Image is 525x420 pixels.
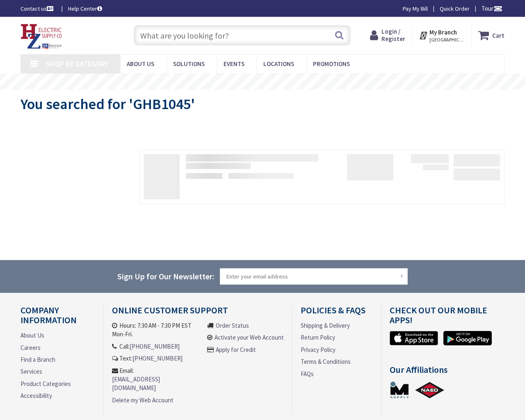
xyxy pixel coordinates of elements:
span: Tour [482,5,502,12]
a: Quick Order [440,5,470,13]
a: Contact us [21,5,55,13]
a: Pay My Bill [403,5,428,13]
span: Solutions [173,60,205,68]
input: What are you looking for? [134,25,351,46]
a: Find a Branch [21,355,55,364]
a: MSUPPLY [390,381,409,399]
a: [PHONE_NUMBER] [132,354,183,363]
span: [GEOGRAPHIC_DATA], [GEOGRAPHIC_DATA] [429,37,464,43]
a: Activate your Web Account [215,333,284,342]
a: [PHONE_NUMBER] [130,342,180,351]
input: Enter your email address [220,268,408,285]
span: Sign Up for Our Newsletter: [117,271,215,281]
strong: Cart [492,28,504,43]
a: Login / Register [370,28,405,43]
a: NAED [415,381,445,399]
div: My Branch [GEOGRAPHIC_DATA], [GEOGRAPHIC_DATA] [419,28,464,43]
li: Hours: 7:30 AM - 7:30 PM EST Mon-Fri. [112,321,203,339]
h4: Check out Our Mobile Apps! [390,305,511,331]
h4: Our Affiliations [390,365,511,381]
a: Delete my Web Account [112,396,173,404]
a: Product Categories [21,379,71,388]
h4: Online Customer Support [112,305,284,321]
span: Events [224,60,244,68]
span: Locations [263,60,294,68]
span: You searched for 'GHB1045' [21,95,195,113]
a: Careers [21,343,41,352]
span: Login / Register [381,27,405,43]
span: About Us [127,60,154,68]
a: Apply for Credit [216,345,256,354]
span: Shop By Category [46,59,109,68]
a: [EMAIL_ADDRESS][DOMAIN_NAME] [112,375,203,393]
a: Shipping & Delivery [301,321,350,330]
img: HZ Electric Supply [21,24,62,49]
li: Call: [112,342,203,351]
a: Order Status [216,321,249,330]
h4: Company Information [21,305,95,331]
a: Services [21,367,42,376]
a: Cart [478,28,504,43]
a: Return Policy [301,333,335,342]
h4: Policies & FAQs [301,305,373,321]
span: Promotions [313,60,350,68]
a: Accessibility [21,391,52,400]
rs-layer: Free Same Day Pickup at 8 Locations [197,78,342,87]
a: About Us [21,331,44,340]
a: Help Center [68,5,102,13]
li: Email: [112,366,203,393]
li: Text: [112,354,203,363]
strong: My Branch [429,28,457,36]
a: FAQs [301,370,314,378]
a: Privacy Policy [301,345,336,354]
a: Terms & Conditions [301,357,351,366]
